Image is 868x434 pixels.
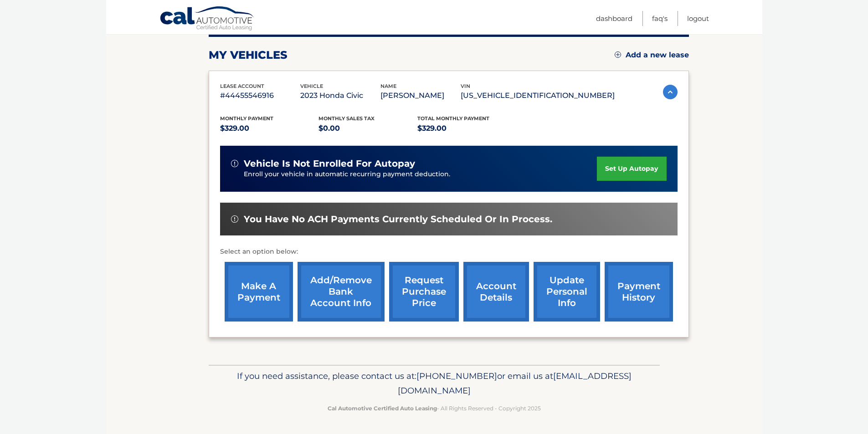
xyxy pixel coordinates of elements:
span: vehicle is not enrolled for autopay [244,158,415,169]
a: payment history [605,262,673,322]
a: Add a new lease [615,51,689,60]
a: set up autopay [597,157,666,181]
a: account details [463,262,529,322]
p: Select an option below: [220,246,678,257]
span: vin [461,83,470,89]
span: [PHONE_NUMBER] [416,371,497,381]
span: Monthly sales Tax [318,115,375,122]
span: You have no ACH payments currently scheduled or in process. [244,214,552,225]
a: make a payment [225,262,293,322]
p: - All Rights Reserved - Copyright 2025 [215,403,654,413]
span: vehicle [300,83,323,89]
span: Total Monthly Payment [417,115,489,122]
a: Cal Automotive [159,6,255,32]
span: Monthly Payment [220,115,273,122]
a: Logout [687,11,709,26]
a: Add/Remove bank account info [298,262,385,322]
h2: my vehicles [209,48,288,62]
p: $329.00 [220,122,319,135]
a: FAQ's [652,11,668,26]
p: If you need assistance, please contact us at: or email us at [215,369,654,398]
strong: Cal Automotive Certified Auto Leasing [328,405,437,412]
a: update personal info [534,262,600,322]
p: $0.00 [318,122,417,135]
span: lease account [220,83,264,89]
img: alert-white.svg [231,215,238,223]
span: name [380,83,396,89]
p: #44455546916 [220,89,300,102]
p: Enroll your vehicle in automatic recurring payment deduction. [244,169,597,179]
a: Dashboard [596,11,632,26]
p: 2023 Honda Civic [300,89,380,102]
img: add.svg [615,51,621,58]
a: request purchase price [389,262,459,322]
img: accordion-active.svg [663,85,678,99]
p: [PERSON_NAME] [380,89,461,102]
p: $329.00 [417,122,516,135]
img: alert-white.svg [231,160,238,167]
span: [EMAIL_ADDRESS][DOMAIN_NAME] [398,371,632,396]
p: [US_VEHICLE_IDENTIFICATION_NUMBER] [461,89,615,102]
